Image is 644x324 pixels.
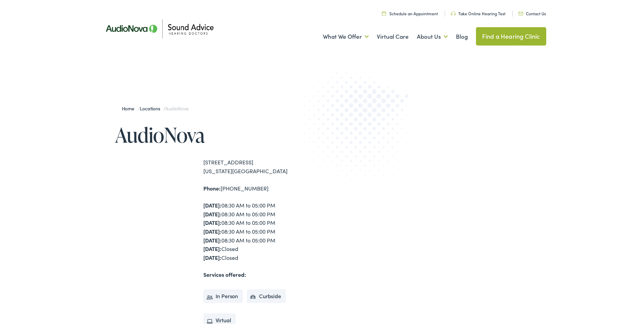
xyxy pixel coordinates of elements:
[377,24,409,49] a: Virtual Care
[203,271,246,278] strong: Services offered:
[247,289,286,303] li: Curbside
[323,24,369,49] a: What We Offer
[382,11,386,16] img: Calendar icon in a unique green color, symbolizing scheduling or date-related features.
[165,105,188,112] span: AudioNova
[518,12,523,15] img: Icon representing mail communication in a unique green color, indicative of contact or communicat...
[203,210,221,218] strong: [DATE]:
[382,11,438,16] a: Schedule an Appointment
[203,245,221,252] strong: [DATE]:
[451,11,505,16] a: Take Online Hearing Test
[476,27,546,46] a: Find a Hearing Clinic
[203,201,322,262] div: 08:30 AM to 05:00 PM 08:30 AM to 05:00 PM 08:30 AM to 05:00 PM 08:30 AM to 05:00 PM 08:30 AM to 0...
[203,201,221,209] strong: [DATE]:
[203,184,221,192] strong: Phone:
[518,11,546,16] a: Contact Us
[203,158,322,175] div: [STREET_ADDRESS] [US_STATE][GEOGRAPHIC_DATA]
[203,289,243,303] li: In Person
[140,105,163,112] a: Locations
[203,228,221,235] strong: [DATE]:
[417,24,448,49] a: About Us
[122,105,189,112] span: / /
[122,105,138,112] a: Home
[203,236,221,244] strong: [DATE]:
[115,124,322,146] h1: AudioNova
[203,219,221,226] strong: [DATE]:
[451,12,456,16] img: Headphone icon in a unique green color, suggesting audio-related services or features.
[203,184,322,193] div: [PHONE_NUMBER]
[456,24,468,49] a: Blog
[203,254,221,261] strong: [DATE]:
